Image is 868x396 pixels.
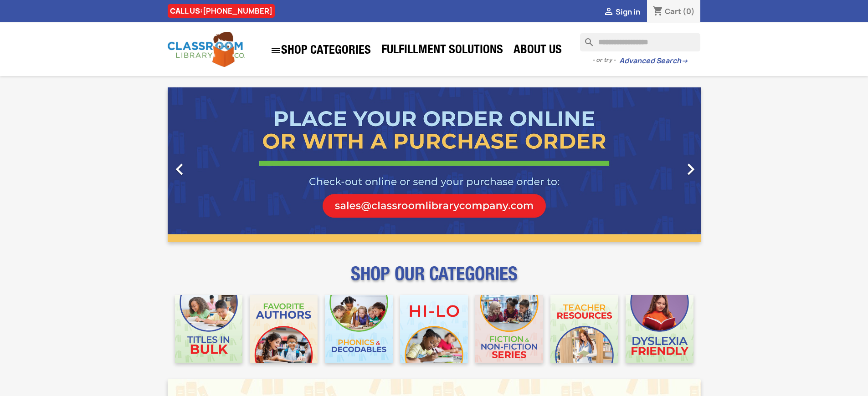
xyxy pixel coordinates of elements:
img: CLC_Fiction_Nonfiction_Mobile.jpg [475,295,543,363]
a: Previous [168,87,248,242]
img: CLC_Phonics_And_Decodables_Mobile.jpg [325,295,393,363]
img: CLC_Dyslexia_Mobile.jpg [626,295,693,363]
span: → [681,56,688,66]
img: CLC_Teacher_Resources_Mobile.jpg [550,295,618,363]
i:  [270,45,281,56]
div: CALL US: [168,4,275,18]
i:  [603,7,614,18]
img: CLC_HiLo_Mobile.jpg [400,295,468,363]
span: (0) [683,6,695,16]
span: Sign in [616,7,640,17]
ul: Carousel container [168,87,701,242]
span: - or try - [592,56,619,65]
a: Fulfillment Solutions [377,42,508,60]
img: CLC_Bulk_Mobile.jpg [175,295,243,363]
i: search [580,33,591,44]
i: shopping_cart [652,6,663,17]
img: Classroom Library Company [168,32,245,67]
a: Next [621,87,701,242]
i:  [168,158,191,181]
a: About Us [509,42,566,60]
i:  [679,158,702,181]
a: SHOP CATEGORIES [266,41,375,61]
p: SHOP OUR CATEGORIES [168,271,701,288]
a: Advanced Search→ [619,56,688,66]
a:  Sign in [603,7,640,17]
a: [PHONE_NUMBER] [203,6,272,16]
span: Cart [665,6,681,16]
img: CLC_Favorite_Authors_Mobile.jpg [250,295,318,363]
input: Search [580,33,700,51]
